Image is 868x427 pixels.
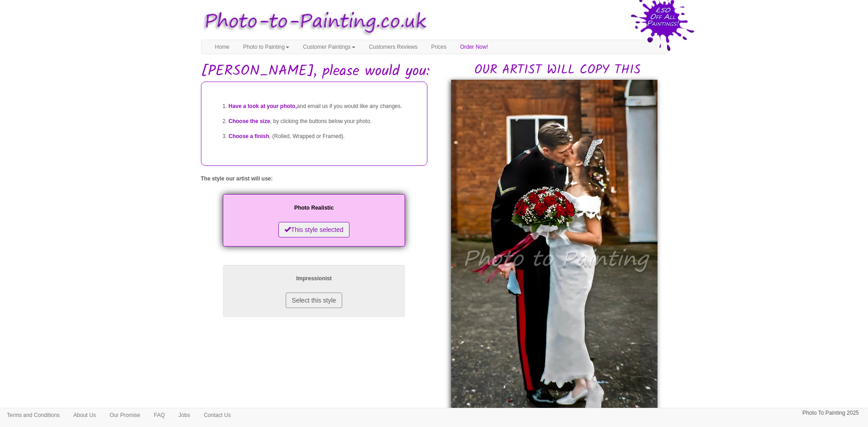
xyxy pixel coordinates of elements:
[286,293,342,308] button: Select this style
[208,40,236,54] a: Home
[147,408,172,422] a: FAQ
[196,5,430,40] img: Photo to Painting
[201,175,273,183] label: The style our artist will use:
[802,408,859,418] p: Photo To Painting 2025
[103,408,147,422] a: Our Promise
[296,40,362,54] a: Customer Paintings
[448,63,668,77] h2: OUR ARTIST WILL COPY THIS
[229,118,270,124] span: Choose the size
[229,129,418,144] li: , (Rolled, Wrapped or Framed).
[67,408,103,422] a: About Us
[232,274,396,283] p: Impressionist
[362,40,425,54] a: Customers Reviews
[453,40,495,54] a: Order Now!
[229,114,418,129] li: , by clicking the buttons below your photo.
[424,40,453,54] a: Prices
[236,40,296,54] a: Photo to Painting
[229,133,269,139] span: Choose a finish
[197,408,237,422] a: Contact Us
[201,63,668,79] h1: [PERSON_NAME], please would you:
[172,408,197,422] a: Jobs
[229,103,297,109] span: Have a look at your photo,
[229,99,418,114] li: and email us if you would like any changes.
[232,203,396,213] p: Photo Realistic
[278,222,349,237] button: This style selected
